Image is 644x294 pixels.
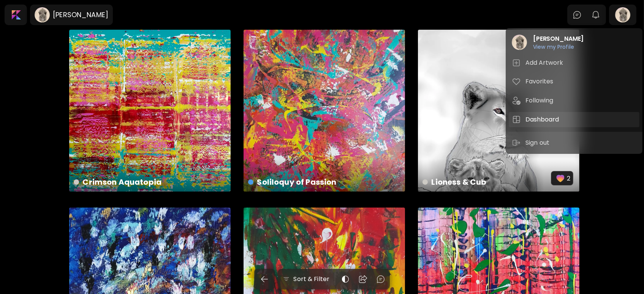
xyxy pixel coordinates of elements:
button: tabFollowing [509,93,639,108]
img: tab [512,96,521,105]
h2: [PERSON_NAME] [533,34,584,43]
img: tab [512,77,521,86]
button: tabAdd Artwork [509,55,639,70]
img: tab [512,58,521,67]
h5: Favorites [525,77,555,86]
button: tabFavorites [509,74,639,89]
p: Sign out [525,138,552,147]
button: tabDashboard [509,112,639,127]
h6: View my Profile [533,43,584,50]
h5: Following [525,96,555,105]
h5: Add Artwork [525,58,565,67]
img: tab [512,115,521,124]
button: sign-outSign out [509,135,555,150]
h5: Dashboard [525,115,561,124]
img: sign-out [512,138,521,147]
